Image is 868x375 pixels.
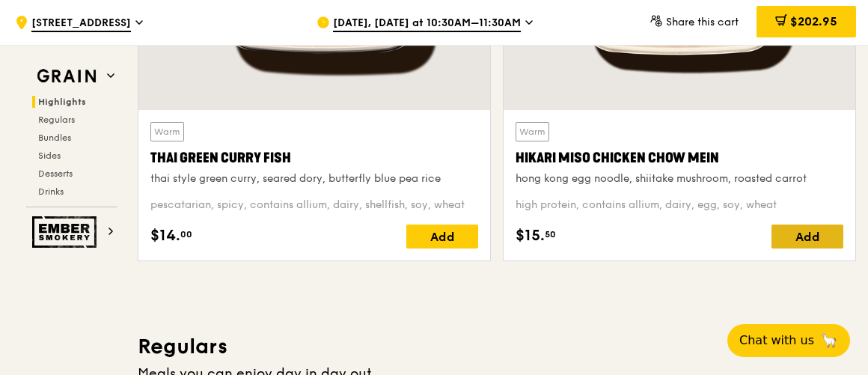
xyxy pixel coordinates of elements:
div: Warm [516,122,549,141]
span: 🦙 [820,332,838,350]
div: pescatarian, spicy, contains allium, dairy, shellfish, soy, wheat [150,198,478,213]
span: $14. [150,225,180,247]
span: [DATE], [DATE] at 10:30AM–11:30AM [333,16,521,32]
span: Desserts [38,168,73,179]
div: Thai Green Curry Fish [150,147,478,168]
span: Chat with us [739,332,814,350]
span: Regulars [38,115,75,125]
div: Add [771,225,843,249]
div: Add [406,225,478,249]
span: Share this cart [666,16,739,28]
h3: Regulars [138,333,856,360]
button: Chat with us🦙 [727,324,850,357]
span: Sides [38,150,61,161]
img: Grain web logo [32,63,101,90]
div: Hikari Miso Chicken Chow Mein [516,147,843,168]
img: Ember Smokery web logo [32,216,101,248]
div: thai style green curry, seared dory, butterfly blue pea rice [150,171,478,186]
span: $202.95 [790,14,837,28]
span: 50 [545,228,556,240]
div: Warm [150,122,184,141]
span: Bundles [38,132,71,143]
span: [STREET_ADDRESS] [31,16,131,32]
span: Highlights [38,97,86,107]
span: Drinks [38,186,64,197]
div: high protein, contains allium, dairy, egg, soy, wheat [516,198,843,213]
span: 00 [180,228,192,240]
div: hong kong egg noodle, shiitake mushroom, roasted carrot [516,171,843,186]
span: $15. [516,225,545,247]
